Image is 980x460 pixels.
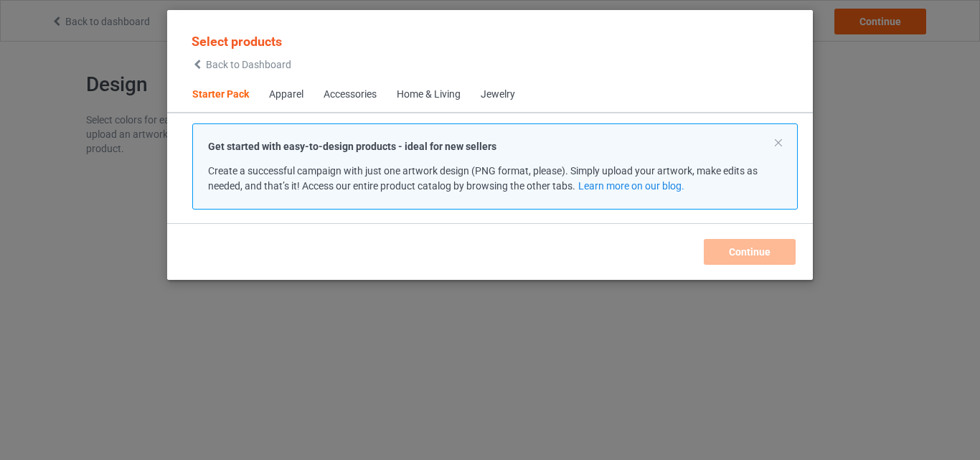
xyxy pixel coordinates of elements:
span: Starter Pack [182,78,259,112]
span: Select products [192,34,282,49]
a: Learn more on our blog. [578,180,684,192]
div: Jewelry [481,88,515,102]
span: Back to Dashboard [206,59,291,70]
span: Create a successful campaign with just one artwork design (PNG format, please). Simply upload you... [208,165,758,192]
div: Accessories [324,88,377,102]
div: Apparel [269,88,303,102]
strong: Get started with easy-to-design products - ideal for new sellers [208,141,496,152]
div: Home & Living [397,88,461,102]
